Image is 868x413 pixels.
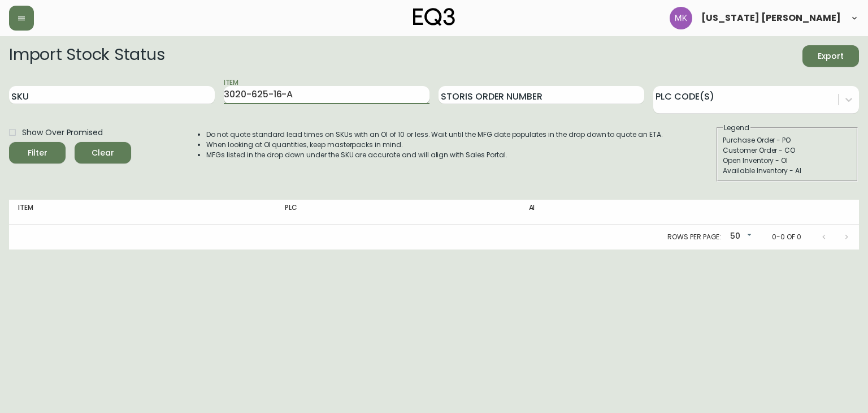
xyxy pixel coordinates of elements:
div: Filter [28,146,47,160]
p: 0-0 of 0 [772,232,801,242]
div: Customer Order - CO [723,145,852,156]
h2: Import Stock Status [9,45,164,67]
img: logo [413,8,455,26]
li: Do not quote standard lead times on SKUs with an OI of 10 or less. Wait until the MFG date popula... [206,130,663,140]
span: Show Over Promised [22,127,103,139]
div: Purchase Order - PO [723,135,852,145]
span: [US_STATE] [PERSON_NAME] [701,14,841,23]
li: MFGs listed in the drop down under the SKU are accurate and will align with Sales Portal. [206,150,663,160]
span: Clear [84,146,122,160]
button: Export [802,45,859,67]
th: PLC [276,200,520,225]
p: Rows per page: [667,232,721,242]
button: Clear [75,142,131,164]
div: Available Inventory - AI [723,166,852,176]
legend: Legend [723,123,750,133]
th: Item [9,200,276,225]
li: When looking at OI quantities, keep masterpacks in mind. [206,140,663,150]
div: Open Inventory - OI [723,156,852,166]
button: Filter [9,142,66,164]
img: ea5e0531d3ed94391639a5d1768dbd68 [670,7,692,29]
th: AI [520,200,714,225]
div: 50 [726,227,754,246]
span: Export [811,49,850,63]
